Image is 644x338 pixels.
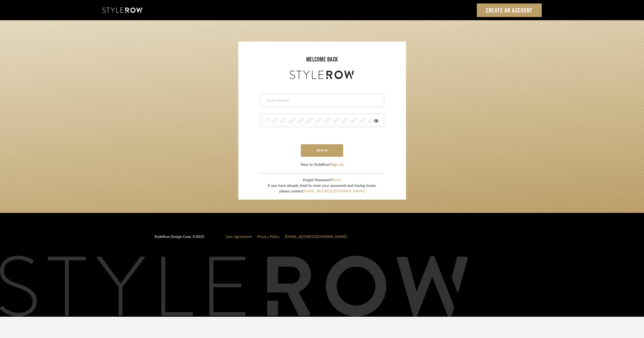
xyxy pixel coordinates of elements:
button: Reset [332,178,341,183]
div: If you have already tried to reset your password and having issues, please contact [268,183,376,194]
a: Create an Account [477,3,542,17]
div: StyleRow Design Corp. ©2025 [154,234,204,244]
div: Forgot Password? [268,178,376,183]
button: sign in [301,144,343,157]
a: Privacy Policy [257,235,280,239]
div: welcome back [244,55,401,64]
input: Email Address [266,98,377,103]
a: User Agreement [225,235,252,239]
a: [EMAIL_ADDRESS][DOMAIN_NAME] [303,189,365,193]
a: [EMAIL_ADDRESS][DOMAIN_NAME] [285,235,347,239]
div: New to StyleRow? [301,162,344,168]
button: Sign Up [331,162,344,168]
